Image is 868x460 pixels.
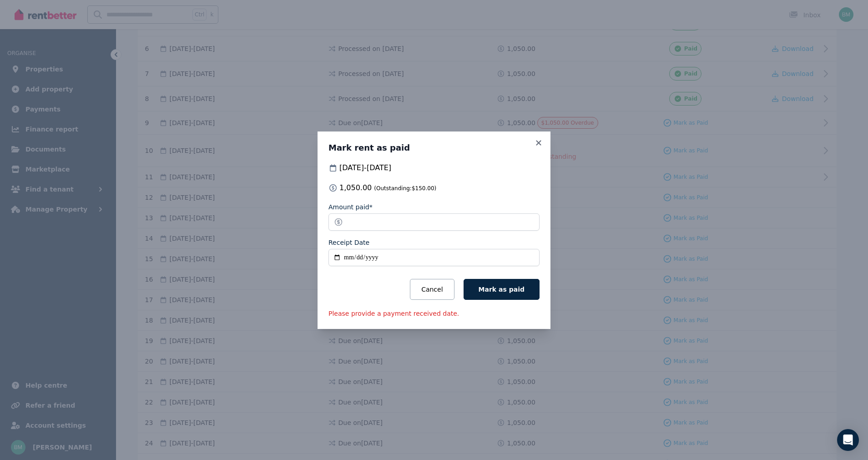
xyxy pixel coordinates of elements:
button: Mark as paid [464,279,540,300]
button: Cancel [410,279,454,300]
h3: Mark rent as paid [328,142,540,153]
span: [DATE] - [DATE] [339,162,391,173]
label: Amount paid* [328,202,373,212]
div: Open Intercom Messenger [837,429,859,451]
label: Receipt Date [328,238,369,247]
span: Mark as paid [479,286,525,293]
p: Please provide a payment received date. [328,309,540,318]
span: (Outstanding: $150.00 ) [374,185,436,192]
span: 1,050.00 [339,182,436,193]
